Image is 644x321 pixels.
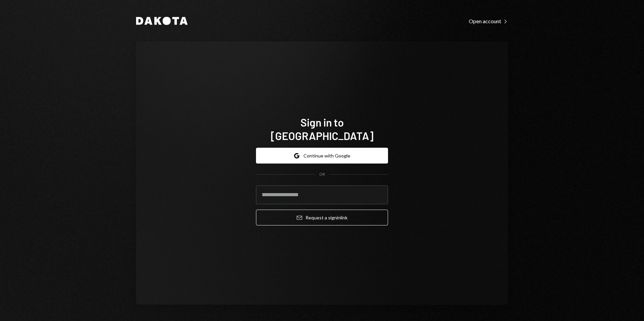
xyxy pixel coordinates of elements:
[319,172,325,177] div: OR
[469,18,508,25] div: Open account
[469,17,508,25] a: Open account
[256,210,388,225] button: Request a signinlink
[256,148,388,164] button: Continue with Google
[256,115,388,142] h1: Sign in to [GEOGRAPHIC_DATA]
